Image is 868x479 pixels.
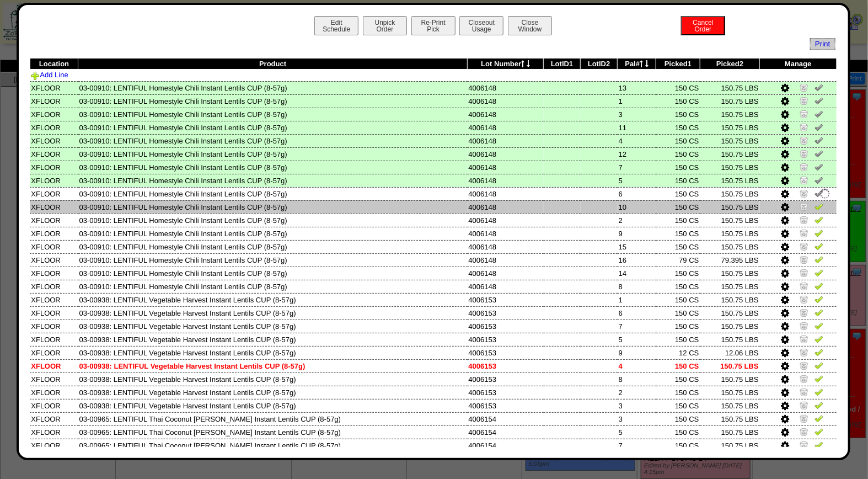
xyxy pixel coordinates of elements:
[656,293,700,306] td: 150 CS
[30,200,78,214] td: XFLOOR
[700,399,760,412] td: 150.75 LBS
[78,346,468,359] td: 03-00938: LENTIFUL Vegetable Harvest Instant Lentils CUP (8-57g)
[700,134,760,147] td: 150.75 LBS
[314,16,358,35] button: EditSchedule
[30,147,78,161] td: XFLOOR
[656,240,700,253] td: 150 CS
[700,425,760,439] td: 150.75 LBS
[468,187,544,200] td: 4006148
[468,372,544,386] td: 4006153
[800,281,808,290] img: Zero Item and Verify
[618,94,656,108] td: 1
[581,58,618,70] th: LotID2
[78,240,468,253] td: 03-00910: LENTIFUL Homestyle Chili Instant Lentils CUP (8-57g)
[468,94,544,108] td: 4006148
[468,293,544,306] td: 4006153
[819,188,831,200] img: spinner-alpha-0.gif
[656,81,700,94] td: 150 CS
[618,293,656,306] td: 1
[618,227,656,240] td: 9
[700,333,760,346] td: 150.75 LBS
[78,320,468,333] td: 03-00938: LENTIFUL Vegetable Harvest Instant Lentils CUP (8-57g)
[78,372,468,386] td: 03-00938: LENTIFUL Vegetable Harvest Instant Lentils CUP (8-57g)
[800,440,808,449] img: Zero Item and Verify
[468,386,544,399] td: 4006153
[700,359,760,372] td: 150.75 LBS
[656,399,700,412] td: 150 CS
[700,293,760,306] td: 150.75 LBS
[78,425,468,439] td: 03-00965: LENTIFUL Thai Coconut [PERSON_NAME] Instant Lentils CUP (8-57g)
[30,161,78,174] td: XFLOOR
[656,439,700,452] td: 150 CS
[815,162,823,171] img: Un-Verify Pick
[618,267,656,280] td: 14
[700,439,760,452] td: 150.75 LBS
[468,134,544,147] td: 4006148
[815,334,823,343] img: Verify Pick
[815,440,823,449] img: Verify Pick
[800,401,808,409] img: Zero Item and Verify
[30,399,78,412] td: XFLOOR
[30,346,78,359] td: XFLOOR
[815,96,823,105] img: Un-Verify Pick
[618,134,656,147] td: 4
[700,227,760,240] td: 150.75 LBS
[78,333,468,346] td: 03-00938: LENTIFUL Vegetable Harvest Instant Lentils CUP (8-57g)
[30,108,78,121] td: XFLOOR
[30,372,78,386] td: XFLOOR
[78,121,468,134] td: 03-00910: LENTIFUL Homestyle Chili Instant Lentils CUP (8-57g)
[78,399,468,412] td: 03-00938: LENTIFUL Vegetable Harvest Instant Lentils CUP (8-57g)
[800,268,808,277] img: Zero Item and Verify
[411,16,456,35] button: Re-PrintPick
[656,386,700,399] td: 150 CS
[800,427,808,436] img: Zero Item and Verify
[815,414,823,423] img: Verify Pick
[700,187,760,200] td: 150.75 LBS
[30,134,78,147] td: XFLOOR
[700,320,760,333] td: 150.75 LBS
[618,425,656,439] td: 5
[800,215,808,224] img: Zero Item and Verify
[681,16,725,35] button: CancelOrder
[656,412,700,425] td: 150 CS
[700,372,760,386] td: 150.75 LBS
[468,174,544,187] td: 4006148
[31,71,40,80] img: Add Item to Order
[760,58,837,70] th: Manage
[618,346,656,359] td: 9
[618,359,656,372] td: 4
[78,108,468,121] td: 03-00910: LENTIFUL Homestyle Chili Instant Lentils CUP (8-57g)
[468,425,544,439] td: 4006154
[815,149,823,158] img: Un-Verify Pick
[618,412,656,425] td: 3
[78,94,468,108] td: 03-00910: LENTIFUL Homestyle Chili Instant Lentils CUP (8-57g)
[700,240,760,253] td: 150.75 LBS
[508,16,552,35] button: CloseWindow
[468,439,544,452] td: 4006154
[618,174,656,187] td: 5
[618,58,656,70] th: Pal#
[800,334,808,343] img: Zero Item and Verify
[618,161,656,174] td: 7
[618,240,656,253] td: 15
[800,228,808,237] img: Zero Item and Verify
[30,280,78,293] td: XFLOOR
[700,200,760,214] td: 150.75 LBS
[30,121,78,134] td: XFLOOR
[618,200,656,214] td: 10
[815,242,823,251] img: Verify Pick
[468,227,544,240] td: 4006148
[618,399,656,412] td: 3
[78,280,468,293] td: 03-00910: LENTIFUL Homestyle Chili Instant Lentils CUP (8-57g)
[30,412,78,425] td: XFLOOR
[800,202,808,211] img: Zero Item and Verify
[815,268,823,277] img: Verify Pick
[618,320,656,333] td: 7
[656,121,700,134] td: 150 CS
[815,83,823,92] img: Un-Verify Pick
[30,240,78,253] td: XFLOOR
[656,372,700,386] td: 150 CS
[800,308,808,317] img: Zero Item and Verify
[468,240,544,253] td: 4006148
[656,425,700,439] td: 150 CS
